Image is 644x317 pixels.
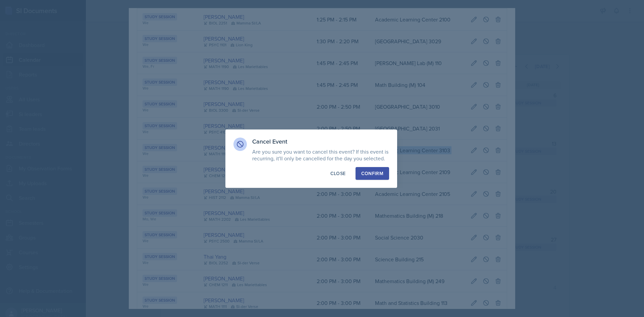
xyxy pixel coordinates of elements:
[252,148,389,162] p: Are you sure you want to cancel this event? If this event is recurring, it'll only be cancelled f...
[361,170,383,177] div: Confirm
[325,167,352,180] button: Close
[330,170,346,177] div: Close
[356,167,389,180] button: Confirm
[252,138,389,146] h3: Cancel Event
